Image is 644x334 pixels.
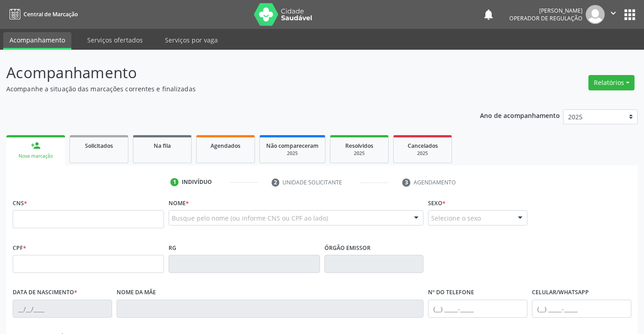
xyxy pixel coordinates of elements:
a: Acompanhamento [3,32,71,50]
span: Cancelados [408,142,438,150]
i:  [608,8,618,18]
div: 2025 [400,150,445,157]
a: Serviços por vaga [159,32,224,48]
span: Central de Marcação [24,10,78,18]
label: Nome [169,196,189,210]
span: Busque pelo nome (ou informe CNS ou CPF ao lado) [172,213,328,223]
span: Selecione o sexo [431,213,481,223]
div: 1 [170,178,179,186]
p: Ano de acompanhamento [480,109,560,121]
label: Nome da mãe [117,286,156,300]
div: 2025 [337,150,382,157]
a: Serviços ofertados [81,32,149,48]
div: [PERSON_NAME] [509,7,583,14]
a: Central de Marcação [6,7,78,22]
label: Nº do Telefone [428,286,474,300]
input: (__) _____-_____ [428,300,527,318]
span: Agendados [211,142,240,150]
button: apps [622,7,638,23]
span: Resolvidos [345,142,373,150]
img: img [586,5,605,24]
span: Operador de regulação [509,14,583,22]
input: __/__/____ [13,300,112,318]
div: Indivíduo [182,178,212,186]
label: Data de nascimento [13,286,77,300]
button: notifications [482,8,495,21]
label: CNS [13,196,27,210]
div: 2025 [266,150,319,157]
button:  [605,5,622,24]
label: Sexo [428,196,446,210]
label: Órgão emissor [324,241,371,255]
p: Acompanhamento [6,61,448,84]
p: Acompanhe a situação das marcações correntes e finalizadas [6,84,448,94]
input: (__) _____-_____ [532,300,631,318]
div: person_add [31,141,41,151]
button: Relatórios [588,75,635,90]
span: Não compareceram [266,142,319,150]
label: RG [169,241,176,255]
label: Celular/WhatsApp [532,286,589,300]
label: CPF [13,241,26,255]
span: Solicitados [85,142,113,150]
span: Na fila [154,142,171,150]
div: Nova marcação [13,153,59,160]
